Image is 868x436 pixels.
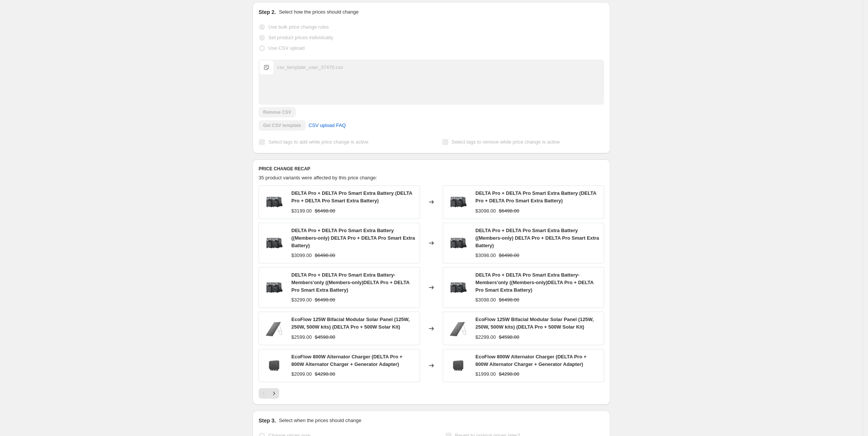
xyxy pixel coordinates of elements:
[315,252,335,259] strike: $6498.00
[475,296,496,304] div: $3098.00
[291,334,312,341] div: $2599.00
[475,207,496,215] div: $3098.00
[279,417,361,424] p: Select when the prices should change
[268,24,329,30] span: Use bulk price change rules
[499,370,519,378] strike: $4298.00
[315,207,335,215] strike: $6498.00
[263,232,285,254] img: ecoflow-ecoflow-delta-pro-delta-pro-smart-extra-battery-30069028192329_80x.png
[447,354,469,377] img: ecoflow-ecoflow-800w-alternator-charger-alternator-charger-ecoflow-800w-alternator-charger-314277...
[291,370,312,378] div: $2099.00
[499,252,519,259] strike: $6498.00
[447,232,469,254] img: ecoflow-ecoflow-delta-pro-delta-pro-smart-extra-battery-30069028192329_80x.png
[259,166,604,172] h6: PRICE CHANGE RECAP
[291,296,312,304] div: $3299.00
[315,370,335,378] strike: $4298.00
[475,370,496,378] div: $1999.00
[291,272,410,293] span: DELTA Pro + DELTA Pro Smart Extra Battery-Members'only ((Members-only)DELTA Pro + DELTA Pro Smart...
[452,139,560,145] span: Select tags to remove while price change is active
[447,191,469,213] img: ecoflow-ecoflow-delta-pro-delta-pro-smart-extra-battery-30069028192329_80x.png
[279,8,359,16] p: Select how the prices should change
[277,64,343,71] div: csv_template_user_37470.csv
[291,228,415,248] span: DELTA Pro + DELTA Pro Smart Extra Battery ((Members-only) DELTA Pro + DELTA Pro Smart Extra Battery)
[259,417,276,424] h2: Step 3.
[291,354,402,367] span: EcoFlow 800W Alternator Charger (DELTA Pro + 800W Alternator Charger + Generator Adapter)
[499,296,519,304] strike: $6498.00
[291,207,312,215] div: $3199.00
[309,122,346,129] span: CSV upload FAQ
[315,296,335,304] strike: $6498.00
[447,276,469,299] img: ecoflow-ecoflow-delta-pro-delta-pro-smart-extra-battery-30069028192329_80x.png
[475,190,596,203] span: DELTA Pro + DELTA Pro Smart Extra Battery (DELTA Pro + DELTA Pro Smart Extra Battery)
[304,119,350,132] a: CSV upload FAQ
[263,191,285,213] img: ecoflow-ecoflow-delta-pro-delta-pro-smart-extra-battery-30069028192329_80x.png
[475,272,594,293] span: DELTA Pro + DELTA Pro Smart Extra Battery-Members'only ((Members-only)DELTA Pro + DELTA Pro Smart...
[268,45,305,51] span: Use CSV upload
[268,35,333,40] span: Set product prices individually
[475,228,599,248] span: DELTA Pro + DELTA Pro Smart Extra Battery ((Members-only) DELTA Pro + DELTA Pro Smart Extra Battery)
[475,317,594,330] span: EcoFlow 125W Bifacial Modular Solar Panel (125W, 250W, 500W kits) (DELTA Pro + 500W Solar Kit)
[268,139,369,145] span: Select tags to add while price change is active
[263,317,285,340] img: ecoflow-us-ecoflow-125w-bifacial-modular-solar-panel-500w-4-piece-kit-solar-panels-125w-bifacial-...
[291,317,410,330] span: EcoFlow 125W Bifacial Modular Solar Panel (125W, 250W, 500W kits) (DELTA Pro + 500W Solar Kit)
[475,252,496,259] div: $3098.00
[291,252,312,259] div: $3099.00
[291,190,412,203] span: DELTA Pro + DELTA Pro Smart Extra Battery (DELTA Pro + DELTA Pro Smart Extra Battery)
[315,334,335,341] strike: $4598.00
[259,8,276,16] h2: Step 2.
[259,388,279,399] nav: Pagination
[269,388,279,399] button: Next
[259,175,377,181] span: 35 product variants were affected by this price change:
[475,354,586,367] span: EcoFlow 800W Alternator Charger (DELTA Pro + 800W Alternator Charger + Generator Adapter)
[263,276,285,299] img: ecoflow-ecoflow-delta-pro-delta-pro-smart-extra-battery-30069028192329_80x.png
[499,207,519,215] strike: $6498.00
[475,334,496,341] div: $2299.00
[499,334,519,341] strike: $4598.00
[447,317,469,340] img: ecoflow-us-ecoflow-125w-bifacial-modular-solar-panel-500w-4-piece-kit-solar-panels-125w-bifacial-...
[263,354,285,377] img: ecoflow-ecoflow-800w-alternator-charger-alternator-charger-ecoflow-800w-alternator-charger-314277...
